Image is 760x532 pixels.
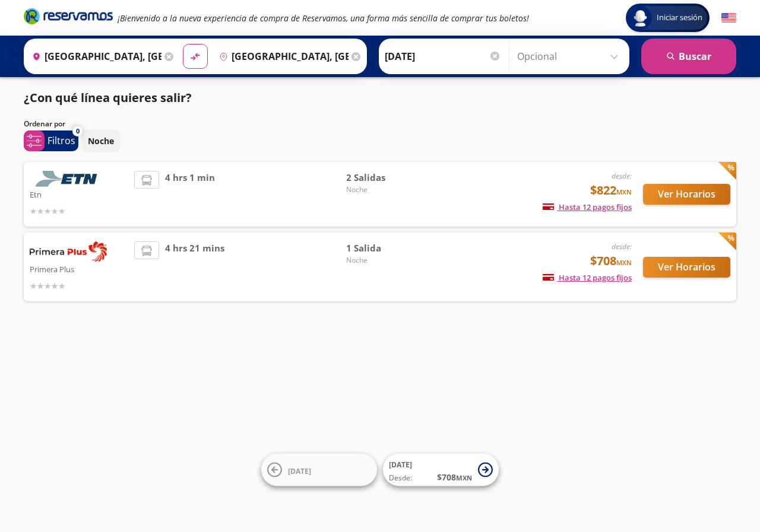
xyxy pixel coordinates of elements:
button: Noche [81,129,121,152]
input: Buscar Origen [27,42,161,71]
span: Desde: [389,473,412,483]
em: desde: [612,171,632,181]
span: [DATE] [288,466,311,476]
span: 4 hrs 21 mins [165,241,224,292]
small: MXN [456,473,472,482]
span: Iniciar sesión [652,12,707,24]
span: 4 hrs 1 min [165,171,215,218]
em: desde: [612,241,632,251]
span: Noche [346,255,429,266]
span: [DATE] [389,460,412,470]
img: Primera Plus [30,241,107,262]
span: 1 Salida [346,241,429,255]
img: Etn [30,171,107,187]
button: Buscar [641,39,736,74]
button: English [721,11,736,26]
button: [DATE] [261,454,377,486]
span: $822 [590,181,632,199]
button: Ver Horarios [643,257,730,278]
button: [DATE]Desde:$708MXN [383,454,499,486]
p: Primera Plus [30,262,128,276]
button: 0Filtros [24,130,78,151]
input: Elegir Fecha [385,42,501,71]
em: ¡Bienvenido a la nueva experiencia de compra de Reservamos, una forma más sencilla de comprar tus... [118,12,529,24]
p: Etn [30,187,128,201]
button: Ver Horarios [643,184,730,205]
input: Buscar Destino [214,42,349,71]
p: Noche [88,135,114,147]
span: Hasta 12 pagos fijos [543,202,632,212]
p: Filtros [47,133,75,148]
span: $ 708 [437,471,472,483]
p: Ordenar por [24,119,65,129]
i: Brand Logo [24,7,113,25]
span: 2 Salidas [346,171,429,184]
p: ¿Con qué línea quieres salir? [24,89,192,107]
span: Hasta 12 pagos fijos [543,272,632,283]
span: 0 [76,126,80,136]
span: $708 [590,252,632,270]
a: Brand Logo [24,7,113,28]
span: Noche [346,184,429,195]
input: Opcional [517,42,623,71]
small: MXN [616,258,632,267]
small: MXN [616,187,632,196]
